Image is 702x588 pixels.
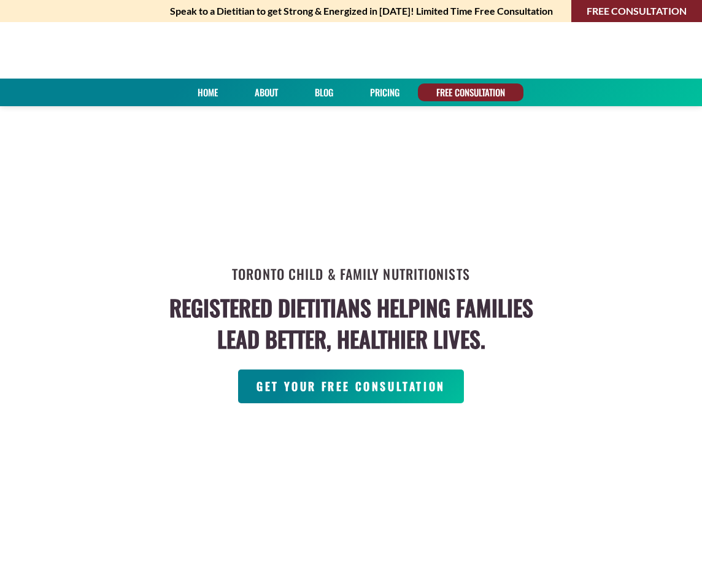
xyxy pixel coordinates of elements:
[193,83,222,101] a: Home
[238,369,464,403] a: GET YOUR FREE CONSULTATION
[169,292,533,354] h4: Registered Dietitians helping families lead better, healthier lives.
[170,2,553,20] strong: Speak to a Dietitian to get Strong & Energized in [DATE]! Limited Time Free Consultation
[250,83,282,101] a: About
[310,83,337,101] a: Blog
[232,262,470,287] h2: Toronto Child & Family Nutritionists
[366,83,404,101] a: PRICING
[432,83,509,101] a: FREE CONSULTATION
